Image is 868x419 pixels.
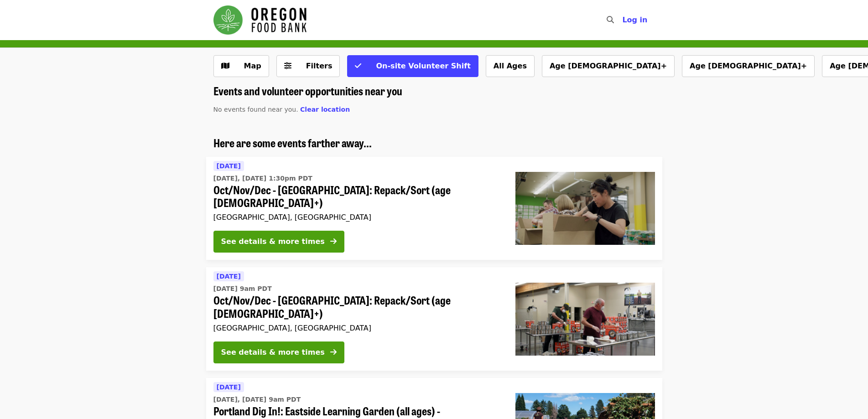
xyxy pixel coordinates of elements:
button: See details & more times [213,341,344,363]
i: check icon [355,62,361,70]
input: Search [619,9,627,31]
span: Filters [306,62,333,70]
div: [GEOGRAPHIC_DATA], [GEOGRAPHIC_DATA] [213,213,501,222]
time: [DATE], [DATE] 9am PDT [213,395,301,404]
button: See details & more times [213,231,344,253]
time: [DATE] 9am PDT [213,284,272,294]
span: No events found near you. [213,106,298,113]
a: See details for "Oct/Nov/Dec - Portland: Repack/Sort (age 16+)" [206,267,662,371]
span: Oct/Nov/Dec - [GEOGRAPHIC_DATA]: Repack/Sort (age [DEMOGRAPHIC_DATA]+) [213,183,501,210]
i: sliders-h icon [284,62,291,70]
button: Show map view [213,55,269,77]
div: See details & more times [221,236,325,247]
img: Oct/Nov/Dec - Portland: Repack/Sort (age 16+) organized by Oregon Food Bank [515,283,655,356]
span: Oct/Nov/Dec - [GEOGRAPHIC_DATA]: Repack/Sort (age [DEMOGRAPHIC_DATA]+) [213,294,501,320]
span: [DATE] [217,273,241,280]
button: Filters (0 selected) [276,55,340,77]
i: arrow-right icon [330,348,337,357]
div: See details & more times [221,347,325,358]
img: Oregon Food Bank - Home [213,5,307,35]
span: [DATE] [217,162,241,170]
button: All Ages [486,55,535,77]
span: Events and volunteer opportunities near you [213,83,402,98]
button: On-site Volunteer Shift [347,55,478,77]
button: Age [DEMOGRAPHIC_DATA]+ [682,55,815,77]
span: Clear location [300,106,350,113]
span: On-site Volunteer Shift [376,62,470,70]
a: See details for "Oct/Nov/Dec - Portland: Repack/Sort (age 8+)" [206,157,662,260]
span: [DATE] [217,383,241,391]
img: Oct/Nov/Dec - Portland: Repack/Sort (age 8+) organized by Oregon Food Bank [515,172,655,245]
button: Age [DEMOGRAPHIC_DATA]+ [542,55,675,77]
i: arrow-right icon [330,237,337,246]
div: [GEOGRAPHIC_DATA], [GEOGRAPHIC_DATA] [213,324,501,332]
button: Log in [615,11,655,29]
span: Log in [622,16,647,24]
time: [DATE], [DATE] 1:30pm PDT [213,174,312,183]
span: Here are some events farther away... [213,134,372,150]
i: search icon [607,16,614,24]
button: Clear location [300,105,350,114]
i: map icon [221,62,229,70]
span: Map [244,62,261,70]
